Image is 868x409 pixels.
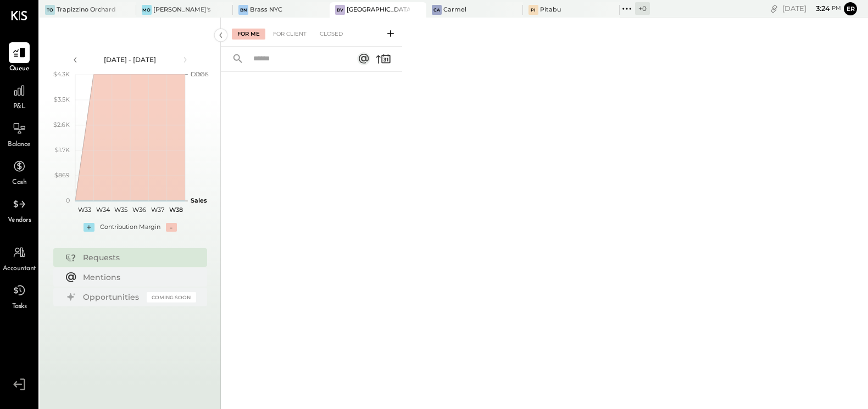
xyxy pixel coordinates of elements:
[432,5,442,15] div: Ca
[238,5,248,15] div: BN
[1,118,38,150] a: Balance
[57,5,116,14] div: Trapizzino Orchard
[1,194,38,226] a: Vendors
[100,223,160,232] div: Contribution Margin
[54,171,70,179] text: $869
[114,206,127,214] text: W35
[142,5,152,15] div: Mo
[12,178,26,188] span: Cash
[250,5,282,14] div: Brass NYC
[8,216,31,226] span: Vendors
[54,96,70,103] text: $3.5K
[335,5,345,15] div: BV
[84,55,177,64] div: [DATE] - [DATE]
[1,156,38,188] a: Cash
[314,29,348,40] div: Closed
[268,29,312,40] div: For Client
[153,5,211,14] div: [PERSON_NAME]'s
[782,3,841,14] div: [DATE]
[96,206,110,214] text: W34
[12,302,27,312] span: Tasks
[77,206,91,214] text: W33
[84,223,94,232] div: +
[832,4,841,12] span: pm
[191,70,207,78] text: Labor
[3,264,36,274] span: Accountant
[45,5,55,15] div: TO
[1,80,38,112] a: P&L
[147,292,196,302] div: Coming Soon
[1,42,38,74] a: Queue
[53,70,70,78] text: $4.3K
[132,206,146,214] text: W36
[191,197,207,204] text: Sales
[55,146,70,154] text: $1.7K
[540,5,561,14] div: Pitabu
[1,280,38,312] a: Tasks
[13,102,26,112] span: P&L
[9,64,30,74] span: Queue
[808,3,830,14] span: 3 : 24
[53,121,70,128] text: $2.6K
[769,3,780,14] div: copy link
[169,206,182,214] text: W38
[66,197,70,204] text: 0
[1,242,38,274] a: Accountant
[347,5,410,14] div: [GEOGRAPHIC_DATA]
[83,252,191,263] div: Requests
[232,29,265,40] div: For Me
[83,272,191,283] div: Mentions
[844,2,857,15] button: Er
[528,5,538,15] div: Pi
[151,206,164,214] text: W37
[443,5,466,14] div: Carmel
[635,2,650,15] div: + 0
[8,140,31,150] span: Balance
[83,292,141,302] div: Opportunities
[166,223,177,232] div: -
